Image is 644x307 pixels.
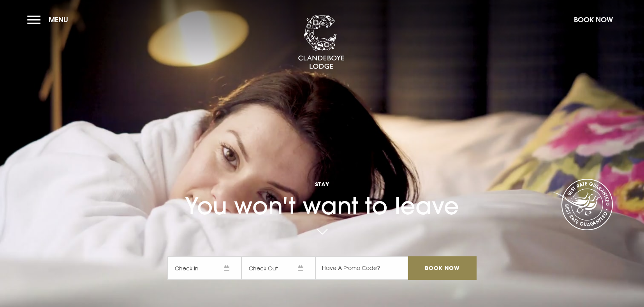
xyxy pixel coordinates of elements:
[27,11,72,28] button: Menu
[298,15,345,70] img: Clandeboye Lodge
[315,256,408,280] input: Have A Promo Code?
[167,256,241,280] span: Check In
[167,161,477,220] h1: You won't want to leave
[167,180,477,188] span: Stay
[570,11,617,28] button: Book Now
[408,256,477,280] input: Book Now
[49,15,68,24] span: Menu
[241,256,315,280] span: Check Out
